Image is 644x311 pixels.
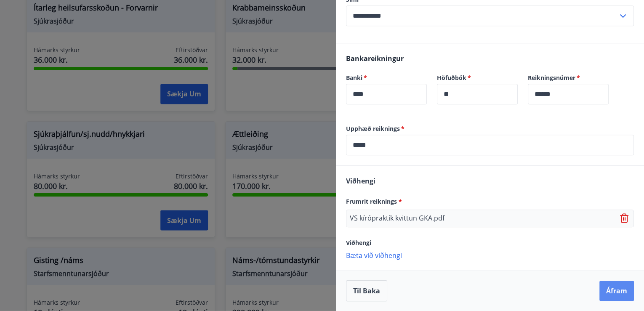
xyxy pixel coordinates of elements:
[346,176,375,186] span: Viðhengi
[346,280,387,301] button: Til baka
[346,54,404,63] span: Bankareikningur
[346,197,402,205] span: Frumrit reiknings
[528,74,609,82] label: Reikningsnúmer
[350,213,444,223] p: VS kírópraktík kvittun GKA.pdf
[346,251,634,259] p: Bæta við viðhengi
[346,74,427,82] label: Banki
[346,125,634,133] label: Upphæð reiknings
[437,74,518,82] label: Höfuðbók
[346,239,371,247] span: Viðhengi
[599,281,634,301] button: Áfram
[346,135,634,155] div: Upphæð reiknings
